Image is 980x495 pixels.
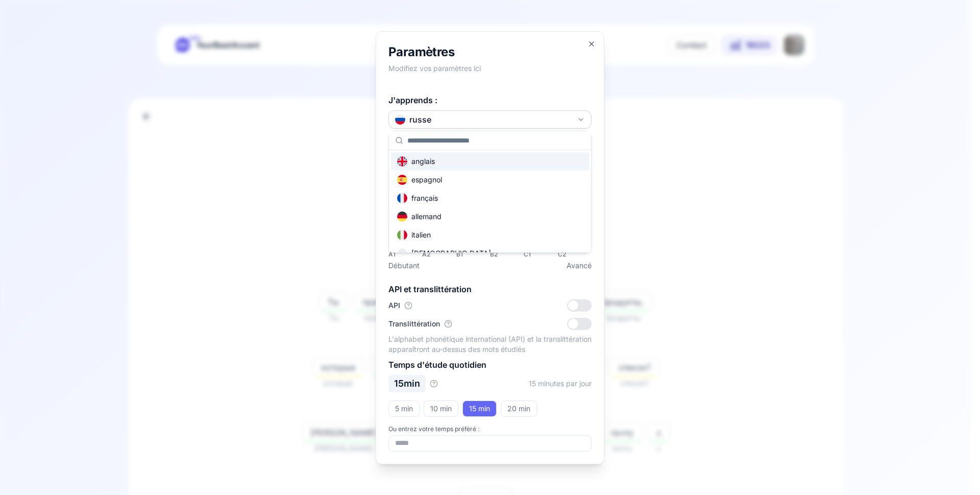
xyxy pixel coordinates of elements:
[397,230,431,240] div: italien
[397,156,407,167] img: en
[397,230,407,240] img: it
[389,150,591,252] div: Suggestions
[397,193,407,203] img: fr
[397,211,442,222] div: allemand
[397,211,407,222] img: de
[397,248,491,258] div: [DEMOGRAPHIC_DATA]
[397,175,442,185] div: espagnol
[397,175,407,185] img: es
[397,248,407,258] img: pl
[397,193,438,203] div: français
[397,156,435,167] div: anglais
